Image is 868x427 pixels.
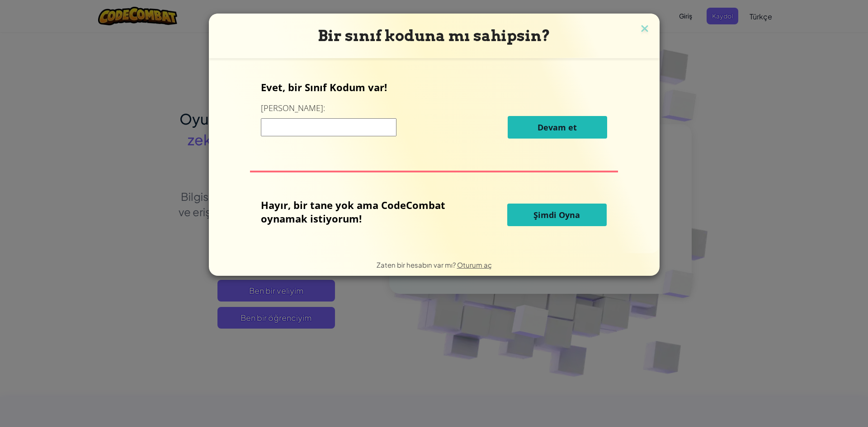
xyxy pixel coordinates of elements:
[538,122,577,133] span: Devam et
[508,116,607,139] button: Devam et
[507,204,607,226] button: Şimdi Oyna
[318,27,550,45] span: Bir sınıf koduna mı sahipsin?
[639,23,651,36] img: close icon
[261,80,607,94] p: Evet, bir Sınıf Kodum var!
[457,260,492,269] a: Oturum aç
[261,198,462,225] p: Hayır, bir tane yok ama CodeCombat oynamak istiyorum!
[261,102,325,114] label: [PERSON_NAME]:
[377,260,457,269] span: Zaten bir hesabın var mı?
[533,209,580,220] span: Şimdi Oyna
